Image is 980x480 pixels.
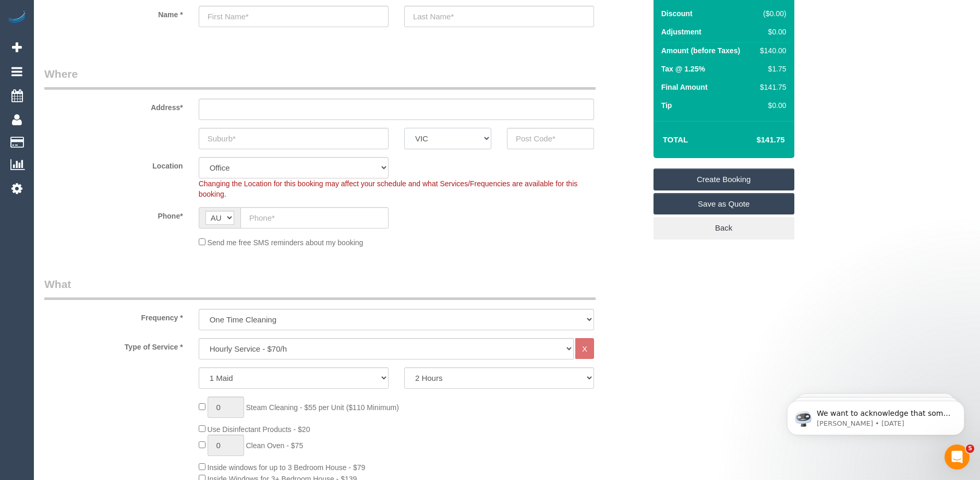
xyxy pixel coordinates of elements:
label: Amount (before Taxes) [661,45,740,56]
label: Type of Service * [37,338,191,352]
a: Back [654,217,794,239]
label: Tax @ 1.25% [661,64,705,74]
strong: Total [663,135,688,144]
span: Changing the Location for this booking may affect your schedule and what Services/Frequencies are... [199,179,578,198]
label: Tip [661,100,672,111]
legend: Where [44,66,596,90]
a: Create Booking [654,169,794,190]
label: Adjustment [661,27,701,37]
p: Message from Ellie, sent 1w ago [45,40,180,50]
div: ($0.00) [756,8,786,19]
a: Save as Quote [654,193,794,215]
span: Steam Cleaning - $55 per Unit ($110 Minimum) [246,403,398,412]
div: $0.00 [756,100,786,111]
span: 5 [966,445,974,453]
input: Post Code* [507,128,594,149]
label: Final Amount [661,82,708,92]
legend: What [44,277,596,300]
input: First Name* [199,6,389,27]
iframe: Intercom live chat [945,445,970,470]
h4: $141.75 [725,136,784,145]
span: Clean Oven - $75 [246,441,303,450]
span: Use Disinfectant Products - $20 [208,425,310,434]
label: Name * [37,6,191,20]
input: Suburb* [199,128,389,149]
iframe: Intercom notifications message [771,379,980,452]
label: Address* [37,99,191,113]
div: $0.00 [756,27,786,37]
span: Inside windows for up to 3 Bedroom House - $79 [208,463,366,472]
div: $140.00 [756,45,786,56]
img: Automaid Logo [6,10,27,25]
label: Discount [661,8,693,19]
label: Phone* [37,207,191,221]
div: $1.75 [756,64,786,74]
label: Frequency * [37,309,191,323]
span: We want to acknowledge that some users may be experiencing lag or slower performance in our softw... [45,30,179,173]
label: Location [37,157,191,171]
span: Send me free SMS reminders about my booking [208,238,364,247]
input: Last Name* [404,6,594,27]
input: Phone* [240,207,389,229]
div: $141.75 [756,82,786,92]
